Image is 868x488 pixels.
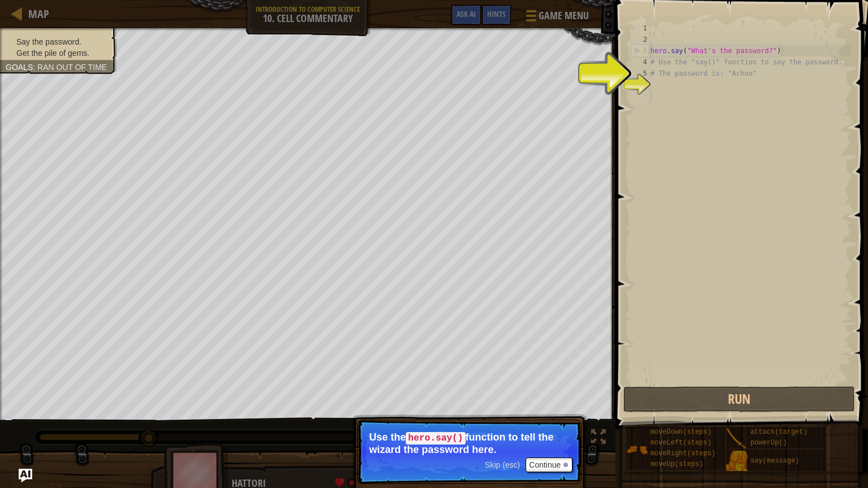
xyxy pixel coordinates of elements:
[750,439,787,447] span: powerUp()
[650,439,711,447] span: moveLeft(steps)
[517,5,596,31] button: Game Menu
[650,460,704,468] span: moveUp(steps)
[16,37,81,46] span: Say the password.
[16,49,89,58] span: Get the pile of gems.
[6,36,108,47] li: Say the password.
[406,432,465,445] code: hero.say()
[650,450,715,457] span: moveRight(steps)
[19,469,32,482] button: Ask AI
[631,68,650,79] div: 5
[650,428,711,436] span: moveDown(steps)
[631,34,650,45] div: 2
[6,63,33,72] span: Goals
[37,63,107,72] span: Ran out of time
[631,90,650,102] div: 7
[485,460,520,469] span: Skip (esc)
[623,386,855,412] button: Run
[369,432,570,455] p: Use the function to tell the wizard the password here.
[726,428,748,450] img: portrait.png
[487,8,506,19] span: Hints
[33,63,37,72] span: :
[750,428,808,436] span: attack(target)
[631,56,650,68] div: 4
[631,79,650,90] div: 6
[632,45,650,56] div: 3
[457,8,476,19] span: Ask AI
[539,8,589,23] span: Game Menu
[726,451,748,472] img: portrait.png
[28,6,49,21] span: Map
[626,439,648,460] img: portrait.png
[631,23,650,34] div: 1
[526,457,572,472] button: Continue
[6,47,108,59] li: Get the pile of gems.
[451,5,481,25] button: Ask AI
[750,457,799,465] span: say(message)
[23,6,49,21] a: Map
